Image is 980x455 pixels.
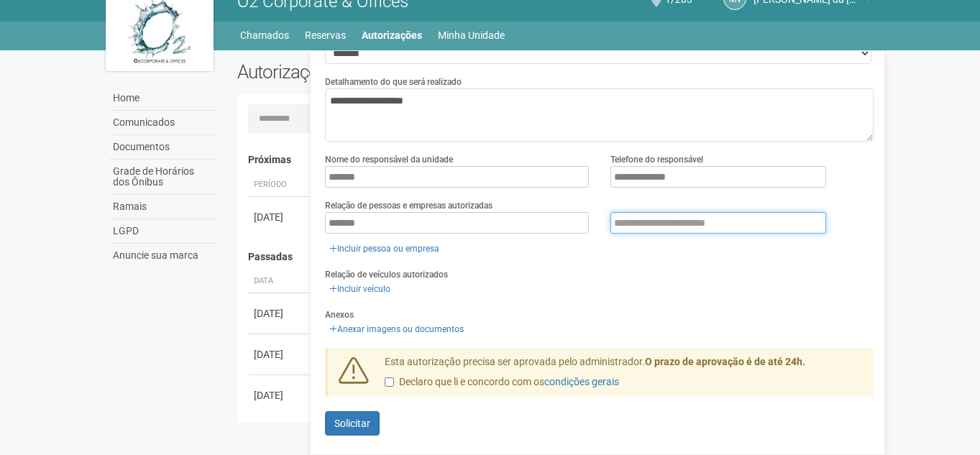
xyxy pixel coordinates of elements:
[109,111,216,135] a: Comunicados
[325,199,493,212] label: Relação de pessoas e empresas autorizadas
[438,25,505,45] a: Minha Unidade
[254,210,307,224] div: [DATE]
[610,153,703,166] label: Telefone do responsável
[240,25,289,45] a: Chamados
[325,241,444,257] a: Incluir pessoa ou empresa
[248,270,313,293] th: Data
[248,173,313,197] th: Período
[254,347,307,362] div: [DATE]
[385,377,394,387] input: Declaro que li e concordo com oscondições gerais
[362,25,422,45] a: Autorizações
[325,75,462,88] label: Detalhamento do que será realizado
[254,306,307,321] div: [DATE]
[325,153,453,166] label: Nome do responsável da unidade
[544,376,619,387] a: condições gerais
[109,219,216,244] a: LGPD
[109,86,216,111] a: Home
[325,308,354,321] label: Anexos
[325,411,380,436] button: Solicitar
[645,356,805,367] strong: O prazo de aprovação é de até 24h.
[109,160,216,195] a: Grade de Horários dos Ônibus
[325,281,395,297] a: Incluir veículo
[305,25,346,45] a: Reservas
[254,388,307,403] div: [DATE]
[325,268,448,281] label: Relação de veículos autorizados
[334,418,370,429] span: Solicitar
[248,155,864,165] h4: Próximas
[109,135,216,160] a: Documentos
[325,321,468,337] a: Anexar imagens ou documentos
[248,252,864,262] h4: Passadas
[385,375,619,390] label: Declaro que li e concordo com os
[237,61,545,83] h2: Autorizações
[109,195,216,219] a: Ramais
[109,244,216,267] a: Anuncie sua marca
[374,355,874,397] div: Esta autorização precisa ser aprovada pelo administrador.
